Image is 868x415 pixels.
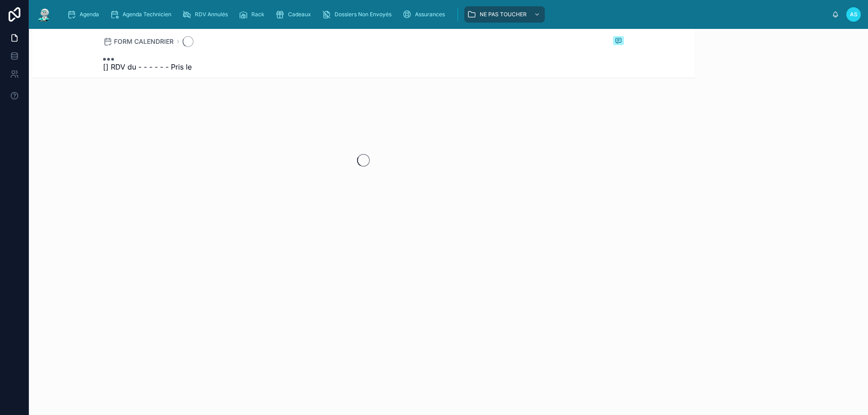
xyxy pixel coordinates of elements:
a: Agenda [64,6,105,23]
span: Cadeaux [288,11,311,18]
span: [] RDV du - - - - - - Pris le [103,61,192,72]
span: Agenda [80,11,99,18]
span: Dossiers Non Envoyés [335,11,392,18]
a: Assurances [400,6,451,23]
span: Assurances [415,11,445,18]
a: NE PAS TOUCHER [464,6,545,23]
img: App logo [36,7,52,22]
span: Rack [251,11,264,18]
span: NE PAS TOUCHER [480,11,527,18]
a: FORM CALENDRIER [103,37,174,46]
span: FORM CALENDRIER [114,37,174,46]
a: Dossiers Non Envoyés [319,6,398,23]
span: RDV Annulés [195,11,228,18]
span: AS [850,11,858,18]
span: Agenda Technicien [123,11,171,18]
a: Cadeaux [273,6,317,23]
a: RDV Annulés [179,6,234,23]
a: Rack [236,6,271,23]
div: scrollable content [60,5,832,24]
a: Agenda Technicien [107,6,178,23]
